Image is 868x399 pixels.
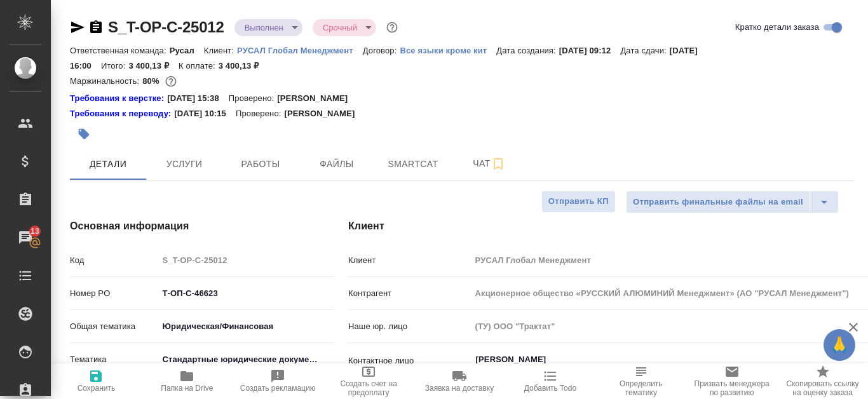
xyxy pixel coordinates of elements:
[686,363,777,399] button: Призвать менеджера по развитию
[626,191,810,213] button: Отправить финальные файлы на email
[142,363,233,399] button: Папка на Drive
[70,320,158,333] p: Общая тематика
[383,156,444,172] span: Smartcat
[400,44,496,55] a: Все языки кроме кит
[233,363,323,399] button: Создать рекламацию
[348,355,471,367] p: Контактное лицо
[414,363,505,399] button: Заявка на доставку
[237,44,363,55] a: РУСАЛ Глобал Менеджмент
[88,20,104,35] button: Скопировать ссылку
[785,379,860,397] span: Скопировать ссылку на оценку заказа
[595,363,686,399] button: Определить тематику
[626,191,839,213] div: split button
[505,363,595,399] button: Добавить Todo
[559,46,621,55] p: [DATE] 09:12
[348,320,471,333] p: Наше юр. лицо
[23,225,47,238] span: 13
[154,156,215,172] span: Услуги
[284,107,364,120] p: [PERSON_NAME]
[400,46,496,55] p: Все языки кроме кит
[70,107,174,120] a: Требования к переводу:
[633,195,803,210] span: Отправить финальные файлы на email
[319,22,361,33] button: Срочный
[234,19,302,36] div: Выполнен
[620,46,669,55] p: Дата сдачи:
[548,194,609,209] span: Отправить КП
[78,156,139,172] span: Детали
[694,379,770,397] span: Призвать менеджера по развитию
[348,254,471,267] p: Клиент
[496,46,559,55] p: Дата создания:
[70,76,142,86] p: Маржинальность:
[204,46,237,55] p: Клиент:
[277,92,357,105] p: [PERSON_NAME]
[158,284,334,302] input: ✎ Введи что-нибудь
[236,107,285,120] p: Проверено:
[163,73,179,90] button: 559.50 RUB;
[240,384,316,393] span: Создать рекламацию
[241,22,287,33] button: Выполнен
[70,287,158,300] p: Номер PO
[229,92,278,105] p: Проверено:
[829,332,850,358] span: 🙏
[348,219,854,234] h4: Клиент
[603,379,679,397] span: Определить тематику
[230,156,291,172] span: Работы
[541,191,616,213] button: Отправить КП
[142,76,162,86] p: 80%
[363,46,400,55] p: Договор:
[51,363,142,399] button: Сохранить
[70,120,98,148] button: Добавить тэг
[78,384,116,393] span: Сохранить
[331,379,407,397] span: Создать счет на предоплату
[70,92,167,105] div: Нажми, чтобы открыть папку с инструкцией
[101,61,128,71] p: Итого:
[824,329,855,361] button: 🙏
[524,384,576,393] span: Добавить Todo
[459,156,520,172] span: Чат
[70,20,85,35] button: Скопировать ссылку для ЯМессенджера
[167,92,229,105] p: [DATE] 15:38
[777,363,868,399] button: Скопировать ссылку на оценку заказа
[179,61,219,71] p: К оплате:
[158,316,334,337] div: Юридическая/Финансовая
[158,349,334,370] div: Стандартные юридические документы, договоры, уставы
[306,156,367,172] span: Файлы
[70,46,170,55] p: Ответственная команда:
[108,18,224,36] a: S_T-OP-C-25012
[348,287,471,300] p: Контрагент
[425,384,494,393] span: Заявка на доставку
[313,19,376,36] div: Выполнен
[237,46,363,55] p: РУСАЛ Глобал Менеджмент
[70,353,158,366] p: Тематика
[70,254,158,267] p: Код
[128,61,179,71] p: 3 400,13 ₽
[735,21,819,34] span: Кратко детали заказа
[3,222,48,254] a: 13
[70,92,167,105] a: Требования к верстке:
[384,19,400,36] button: Доп статусы указывают на важность/срочность заказа
[70,107,174,120] div: Нажми, чтобы открыть папку с инструкцией
[491,156,506,172] svg: Подписаться
[170,46,204,55] p: Русал
[219,61,269,71] p: 3 400,13 ₽
[161,384,213,393] span: Папка на Drive
[323,363,414,399] button: Создать счет на предоплату
[70,219,297,234] h4: Основная информация
[158,251,334,269] input: Пустое поле
[174,107,236,120] p: [DATE] 10:15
